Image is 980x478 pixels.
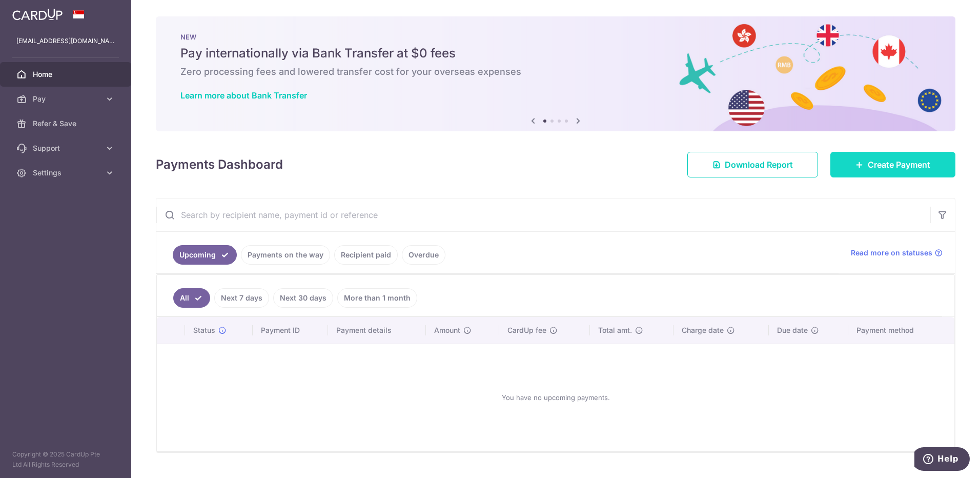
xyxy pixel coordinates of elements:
span: Pay [33,94,100,104]
span: Amount [434,325,460,335]
a: Download Report [687,152,818,177]
span: Charge date [682,325,724,335]
th: Payment method [848,317,954,344]
span: Support [33,143,100,153]
span: Settings [33,168,100,178]
iframe: Opens a widget where you can find more information [914,447,970,473]
a: Upcoming [173,245,237,265]
input: Search by recipient name, payment id or reference [156,198,930,231]
span: Status [193,325,215,335]
th: Payment ID [253,317,328,344]
span: CardUp fee [507,325,546,335]
a: More than 1 month [337,288,417,308]
div: You have no upcoming payments. [169,352,942,443]
p: [EMAIL_ADDRESS][DOMAIN_NAME] [16,36,115,46]
a: Next 30 days [273,288,333,308]
h5: Pay internationally via Bank Transfer at $0 fees [180,45,931,62]
span: Total amt. [598,325,632,335]
h4: Payments Dashboard [156,155,283,174]
span: Refer & Save [33,118,100,129]
img: CardUp [12,8,63,21]
img: Bank transfer banner [156,16,955,131]
a: Learn more about Bank Transfer [180,90,307,101]
th: Payment details [328,317,426,344]
a: Recipient paid [334,245,398,265]
span: Download Report [725,158,793,171]
span: Read more on statuses [851,248,932,258]
h6: Zero processing fees and lowered transfer cost for your overseas expenses [180,66,931,78]
a: Next 7 days [214,288,269,308]
span: Due date [777,325,808,335]
span: Create Payment [868,158,930,171]
a: Read more on statuses [851,248,943,258]
p: NEW [180,33,931,41]
a: All [173,288,210,308]
span: Home [33,69,100,79]
a: Payments on the way [241,245,330,265]
a: Create Payment [830,152,955,177]
a: Overdue [402,245,445,265]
